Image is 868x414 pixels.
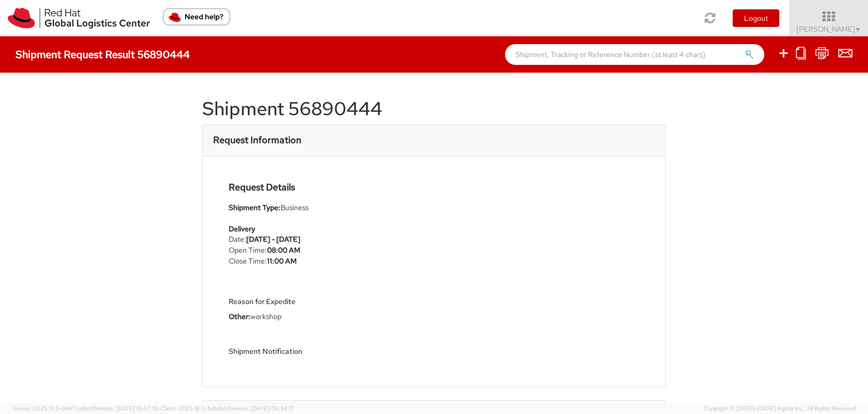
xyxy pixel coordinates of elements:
p: workshop [229,311,497,322]
input: Shipment, Tracking or Reference Number (at least 4 chars) [505,44,764,65]
h1: Shipment 56890444 [202,99,666,119]
span: master, [DATE] 10:47:06 [96,405,159,412]
button: Need help? [163,8,230,25]
button: Logout [733,9,779,27]
h4: Request Details [229,182,497,192]
span: Server: 2025.19.0-d447cefac8f [12,405,159,412]
strong: Shipment Type: [229,203,281,212]
li: Date: [229,234,333,245]
span: master, [DATE] 09:34:17 [231,405,294,412]
span: Client: 2025.18.0-5db8ab7 [161,405,294,412]
h5: Reason for Expedite [229,298,497,306]
li: Open Time: [229,245,333,256]
li: Close Time: [229,256,333,267]
h4: Shipment Request Result 56890444 [16,49,190,60]
h5: Shipment Notification [229,348,497,355]
span: ▼ [855,25,861,34]
strong: Other: [229,312,250,321]
span: [PERSON_NAME] [796,24,861,34]
span: Copyright © [DATE]-[DATE] Agistix Inc., All Rights Reserved [704,405,856,413]
img: rh-logistics-00dfa346123c4ec078e1.svg [8,8,150,29]
strong: - [DATE] [272,234,300,244]
strong: 08:00 AM [267,245,300,255]
li: Business [229,202,497,213]
strong: Delivery [229,224,255,233]
strong: [DATE] [246,234,270,244]
strong: 11:00 AM [267,256,297,266]
h3: Request Information [213,135,301,145]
